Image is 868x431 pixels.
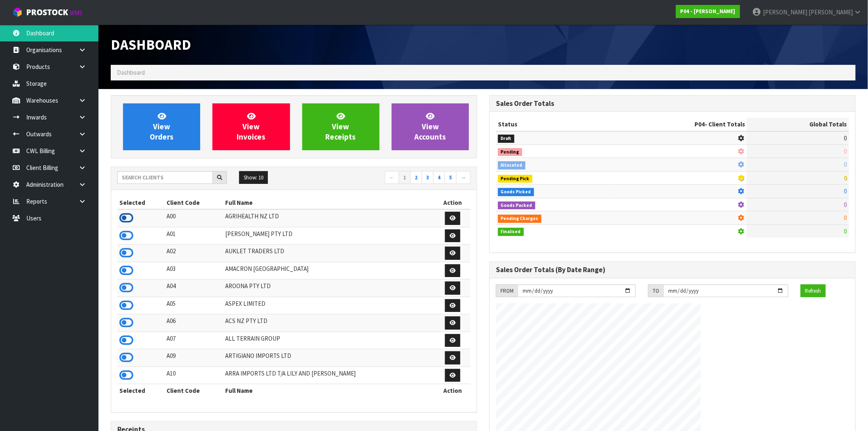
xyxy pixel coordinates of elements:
nav: Page navigation [300,171,471,186]
span: Pending Pick [498,175,532,183]
button: Show: 10 [239,171,268,184]
span: ProStock [26,7,68,18]
td: ACS NZ PTY LTD [223,314,435,332]
span: View Orders [150,111,174,142]
a: ViewReceipts [302,103,379,150]
input: Search clients [117,171,213,184]
th: Client Code [164,196,223,209]
span: 0 [844,227,847,235]
td: A06 [164,314,223,332]
span: Goods Picked [498,188,534,196]
a: 5 [445,171,457,184]
th: Action [435,384,471,397]
td: A01 [164,227,223,245]
span: Pending Charges [498,215,541,223]
td: [PERSON_NAME] PTY LTD [223,227,435,245]
span: Draft [498,135,514,143]
td: A00 [164,209,223,227]
img: cube-alt.png [12,7,23,17]
td: ARRA IMPORTS LTD T/A LILY AND [PERSON_NAME] [223,367,435,384]
div: TO [648,284,663,298]
a: ViewOrders [123,103,200,150]
td: ALL TERRAIN GROUP [223,332,435,349]
div: FROM [496,284,518,298]
span: Finalised [498,228,524,236]
a: P04 - [PERSON_NAME] [676,5,740,18]
th: Full Name [223,196,435,209]
td: ARTIGIANO IMPORTS LTD [223,349,435,367]
td: A02 [164,245,223,262]
a: ← [385,171,399,184]
span: 0 [844,201,847,209]
td: AGRIHEALTH NZ LTD [223,209,435,227]
td: A07 [164,332,223,349]
a: 2 [410,171,422,184]
td: A03 [164,262,223,280]
th: Action [435,196,471,209]
th: - Client Totals [613,118,747,131]
td: A09 [164,349,223,367]
span: 0 [844,174,847,182]
span: 0 [844,187,847,195]
span: Allocated [498,161,525,170]
span: Dashboard [111,36,191,53]
td: AUKLET TRADERS LTD [223,245,435,262]
h3: Sales Order Totals (By Date Range) [496,266,849,274]
td: A05 [164,297,223,314]
span: 0 [844,214,847,222]
th: Selected [117,384,164,397]
td: AMACRON [GEOGRAPHIC_DATA] [223,262,435,280]
a: → [456,171,471,184]
a: ViewAccounts [392,103,469,150]
span: View Accounts [414,111,446,142]
a: 3 [422,171,434,184]
button: Refresh [801,284,826,298]
span: Goods Packed [498,202,535,210]
a: ViewInvoices [212,103,290,150]
span: Pending [498,148,522,156]
th: Status [496,118,613,131]
td: A04 [164,280,223,297]
span: View Invoices [237,111,265,142]
h3: Sales Order Totals [496,100,849,108]
strong: P04 - [PERSON_NAME] [681,8,736,15]
a: 4 [433,171,445,184]
td: ASPEX LIMITED [223,297,435,314]
span: View Receipts [326,111,356,142]
td: AROONA PTY LTD [223,280,435,297]
th: Client Code [164,384,223,397]
span: Dashboard [117,69,145,76]
th: Selected [117,196,164,209]
td: A10 [164,367,223,384]
th: Full Name [223,384,435,397]
small: WMS [70,9,82,17]
a: 1 [399,171,411,184]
